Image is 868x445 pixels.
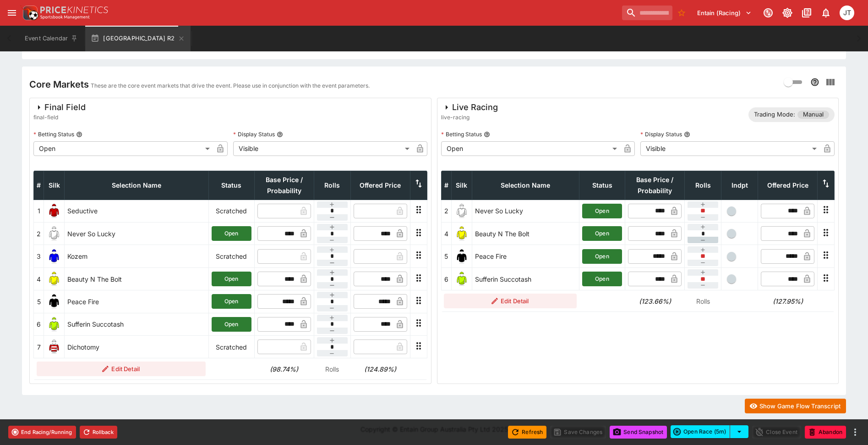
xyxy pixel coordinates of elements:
div: Open [33,141,213,156]
td: 7 [34,336,44,358]
td: 4 [441,222,451,245]
button: Edit Detail [37,362,206,376]
button: Event Calendar [19,26,83,51]
span: final-field [33,113,86,122]
p: Display Status [640,130,682,138]
img: PriceKinetics Logo [20,4,38,22]
div: Visible [233,141,413,156]
th: Silk [44,171,65,200]
th: Base Price / Probability [254,171,314,200]
td: Seductive [65,200,209,222]
th: Base Price / Probability [625,171,685,200]
button: Open [582,249,622,264]
td: 5 [34,290,44,313]
th: # [34,171,44,200]
td: Peace Fire [472,245,579,267]
span: Manual [797,110,829,119]
p: Betting Status [441,130,482,138]
button: Edit Detail [444,294,577,308]
button: Send Snapshot [610,426,667,439]
th: Silk [451,171,472,200]
button: Open [582,226,622,241]
button: Documentation [798,5,815,21]
td: 3 [34,245,44,267]
td: 4 [34,267,44,290]
img: runner 2 [47,226,61,241]
td: 2 [441,200,451,222]
button: Toggle light/dark mode [779,5,796,21]
button: Open [582,272,622,286]
td: Sufferin Succotash [472,267,579,290]
th: Independent [721,171,758,200]
input: search [622,6,672,20]
td: Sufferin Succotash [65,313,209,335]
img: PriceKinetics [40,6,108,13]
button: Select Tenant [692,6,757,20]
button: select merge strategy [730,425,748,438]
button: Connected to PK [760,5,776,21]
th: Selection Name [65,171,209,200]
th: Offered Price [758,171,818,200]
p: Scratched [212,206,251,216]
p: Display Status [233,130,275,138]
img: runner 5 [454,249,469,264]
th: Offered Price [350,171,410,200]
div: Josh Tanner [840,6,854,20]
img: runner 4 [454,226,469,241]
button: Rollback [80,426,117,439]
h4: Core Markets [29,78,89,90]
div: Open [441,141,621,156]
button: Betting Status [484,131,490,138]
th: # [441,171,451,200]
button: Notifications [818,5,834,21]
img: runner 6 [47,317,61,332]
div: Live Racing [441,102,498,113]
td: Dichotomy [65,336,209,358]
p: Scratched [212,342,251,352]
button: Show Game Flow Transcript [745,399,846,413]
th: Rolls [314,171,350,200]
button: Open [212,272,251,286]
button: No Bookmarks [674,6,689,20]
button: Josh Tanner [837,3,857,23]
img: Sportsbook Management [40,15,90,19]
button: Refresh [508,426,546,439]
td: Kozem [65,245,209,267]
td: 6 [441,267,451,290]
th: Status [579,171,625,200]
span: live-racing [441,113,498,122]
button: more [850,427,861,438]
button: Open [212,226,251,241]
img: runner 2 [454,204,469,218]
button: Open Race (5m) [671,425,730,438]
div: Final Field [33,102,86,113]
button: [GEOGRAPHIC_DATA] R2 [85,26,190,51]
button: Abandon [805,426,846,439]
button: open drawer [4,5,20,21]
button: Display Status [684,131,690,138]
img: runner 5 [47,294,61,309]
h6: (124.89%) [353,364,407,374]
button: End Racing/Running [8,426,76,439]
h6: (127.95%) [761,296,815,306]
p: Scratched [212,251,251,261]
td: 1 [34,200,44,222]
button: Display Status [277,131,283,138]
div: split button [671,425,748,438]
img: runner 6 [454,272,469,286]
h6: (123.66%) [628,296,682,306]
td: Peace Fire [65,290,209,313]
h6: (98.74%) [257,364,311,374]
button: Open [212,294,251,309]
td: 2 [34,222,44,245]
p: Trading Mode: [754,110,795,119]
td: Beauty N The Bolt [65,267,209,290]
p: Rolls [317,364,348,374]
p: Betting Status [33,130,74,138]
th: Status [208,171,254,200]
p: These are the core event markets that drive the event. Please use in conjunction with the event p... [91,81,370,90]
td: Never So Lucky [65,222,209,245]
div: Visible [640,141,820,156]
td: Beauty N The Bolt [472,222,579,245]
img: runner 7 [47,339,61,354]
